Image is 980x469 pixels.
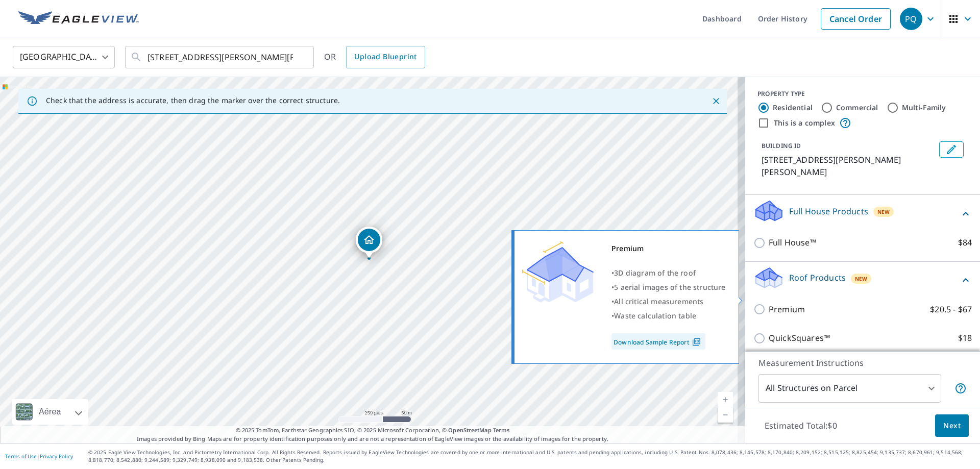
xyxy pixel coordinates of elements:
span: All critical measurements [614,297,703,306]
div: Aérea [36,399,64,425]
img: Premium [522,241,594,303]
p: | [5,453,73,459]
span: Your report will include each building or structure inside the parcel boundary. In some cases, du... [954,382,967,394]
p: © 2025 Eagle View Technologies, Inc. and Pictometry International Corp. All Rights Reserved. Repo... [88,449,975,464]
a: Download Sample Report [611,333,705,350]
span: New [877,208,890,216]
input: Search by address or latitude-longitude [148,43,293,71]
div: • [611,266,726,280]
span: 3D diagram of the roof [614,268,696,278]
p: Estimated Total: $0 [756,414,845,437]
div: • [611,309,726,323]
div: Premium [611,241,726,256]
button: Next [935,414,969,437]
span: © 2025 TomTom, Earthstar Geographics SIO, © 2025 Microsoft Corporation, © [236,426,510,435]
div: All Structures on Parcel [758,374,941,403]
a: Privacy Policy [40,453,73,460]
p: $18 [958,332,972,344]
span: Next [943,419,961,432]
p: Check that the address is accurate, then drag the marker over the correct structure. [46,96,340,105]
a: Nivel actual 17, alejar [718,407,733,423]
a: OpenStreetMap [448,426,491,434]
div: • [611,294,726,309]
div: OR [324,46,425,68]
label: This is a complex [774,118,835,128]
label: Multi-Family [902,103,946,113]
button: Edit building 1 [939,141,964,158]
p: QuickSquares™ [769,332,830,344]
p: Measurement Instructions [758,357,967,369]
p: $84 [958,236,972,249]
div: PQ [900,8,922,30]
a: Cancel Order [821,8,891,30]
img: Pdf Icon [690,337,703,347]
div: Roof ProductsNew [753,266,972,295]
a: Upload Blueprint [346,46,425,68]
p: BUILDING ID [762,141,801,150]
span: 5 aerial images of the structure [614,282,725,292]
a: Nivel actual 17, ampliar [718,392,733,407]
button: Close [709,94,723,108]
img: EV Logo [18,11,139,27]
p: Roof Products [789,271,846,284]
label: Commercial [836,103,878,113]
p: $20.5 - $67 [930,303,972,316]
label: Residential [773,103,813,113]
p: Premium [769,303,805,316]
a: Terms [493,426,510,434]
a: Terms of Use [5,453,37,460]
div: Dropped pin, building 1, Residential property, 5169 Mccue Dr Cheyenne, WY 82009 [356,227,382,258]
p: [STREET_ADDRESS][PERSON_NAME][PERSON_NAME] [762,154,935,178]
div: Aérea [12,399,88,425]
div: Full House ProductsNew [753,199,972,228]
span: Waste calculation table [614,311,696,320]
div: [GEOGRAPHIC_DATA] [13,43,115,71]
p: Full House Products [789,205,868,217]
span: Upload Blueprint [354,51,416,63]
span: New [855,275,868,283]
div: PROPERTY TYPE [757,89,968,98]
p: Full House™ [769,236,816,249]
div: • [611,280,726,294]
